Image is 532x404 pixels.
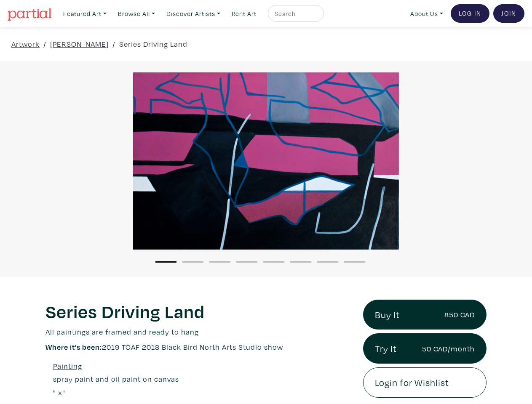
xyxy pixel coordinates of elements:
[59,5,110,22] a: Featured Art
[53,360,82,372] a: Painting
[45,341,350,353] p: 2019 TOAF 2018 Black Bird North Arts Studio show
[493,4,524,23] a: Join
[45,342,102,352] span: Where it's been:
[155,261,176,263] button: 1 of 8
[112,38,115,50] span: /
[182,261,203,263] button: 2 of 8
[209,261,230,263] button: 3 of 8
[228,5,260,22] a: Rent Art
[422,343,475,354] small: 50 CAD/month
[363,333,487,364] a: Try It50 CAD/month
[444,309,475,320] small: 850 CAD
[50,38,109,50] a: [PERSON_NAME]
[236,261,257,263] button: 4 of 8
[363,367,487,398] a: Login for Wishlist
[53,387,65,398] div: " x "
[317,261,338,263] button: 7 of 8
[53,361,82,371] u: Painting
[11,38,40,50] a: Artwork
[45,326,350,338] p: All paintings are framed and ready to hang
[344,261,365,263] button: 8 of 8
[53,373,179,385] a: spray paint and oil paint on canvas
[290,261,311,263] button: 6 of 8
[45,300,350,322] h1: Series Driving Land
[451,4,489,23] a: Log In
[114,5,159,22] a: Browse All
[263,261,284,263] button: 5 of 8
[163,5,224,22] a: Discover Artists
[375,375,449,390] span: Login for Wishlist
[406,5,447,22] a: About Us
[119,38,187,50] a: Series Driving Land
[363,300,487,330] a: Buy It850 CAD
[274,8,316,19] input: Search
[43,38,46,50] span: /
